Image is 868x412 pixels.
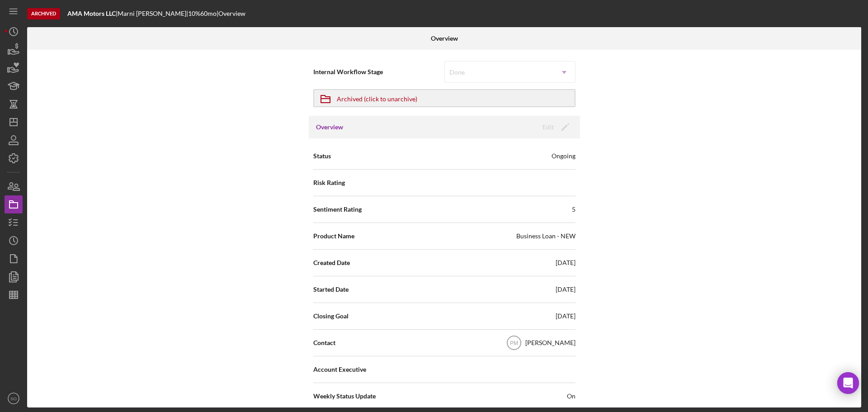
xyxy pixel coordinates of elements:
[200,10,217,17] div: 60 mo
[510,340,518,346] text: PM
[313,365,366,374] span: Account Executive
[27,8,60,19] div: Archived
[556,285,576,294] div: [DATE]
[313,285,349,294] span: Started Date
[313,205,362,214] span: Sentiment Rating
[313,67,444,76] span: Internal Workflow Stage
[525,338,576,347] div: [PERSON_NAME]
[118,10,188,17] div: Marni [PERSON_NAME] |
[316,123,343,132] h3: Overview
[431,35,458,42] b: Overview
[337,90,417,106] div: Archived (click to unarchive)
[313,89,576,107] button: Archived (click to unarchive)
[313,258,350,267] span: Created Date
[313,338,335,347] span: Contact
[217,10,245,17] div: | Overview
[556,258,576,267] div: [DATE]
[313,312,349,321] span: Closing Goal
[10,396,17,401] text: SO
[313,392,376,401] span: Weekly Status Update
[516,232,576,241] div: Business Loan - NEW
[542,120,554,134] div: Edit
[5,389,23,407] button: SO
[67,9,116,17] b: AMA Motors LLC
[188,10,200,17] div: 10 %
[313,152,331,161] span: Status
[572,205,576,214] div: 5
[67,10,118,17] div: |
[313,232,354,241] span: Product Name
[567,392,576,401] span: On
[537,120,573,134] button: Edit
[313,178,345,187] span: Risk Rating
[556,312,576,321] div: [DATE]
[837,372,859,394] div: Open Intercom Messenger
[552,152,576,161] div: Ongoing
